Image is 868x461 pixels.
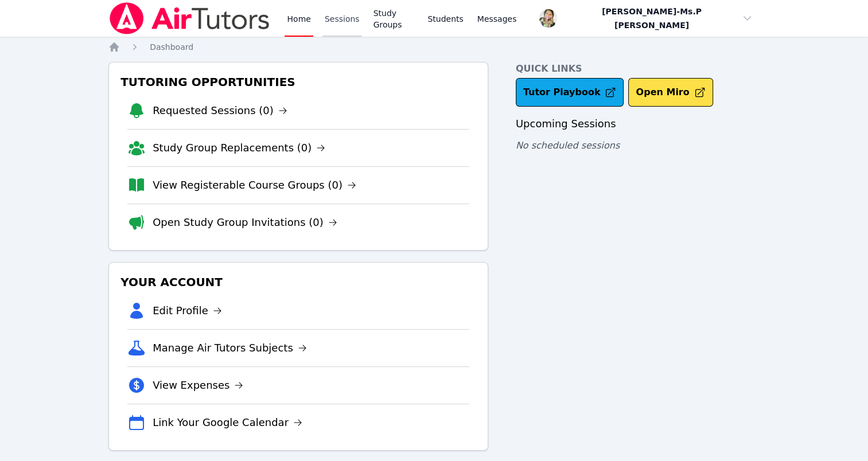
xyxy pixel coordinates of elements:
span: Dashboard [150,42,193,52]
a: Tutor Playbook [516,78,624,107]
a: Study Group Replacements (0) [153,140,325,156]
a: Requested Sessions (0) [153,103,287,119]
nav: Breadcrumb [108,41,760,53]
span: Messages [477,13,517,25]
a: Edit Profile [153,303,222,319]
h3: Upcoming Sessions [516,116,760,132]
a: Link Your Google Calendar [153,415,302,431]
span: No scheduled sessions [516,140,620,151]
a: Dashboard [150,41,193,53]
a: Open Study Group Invitations (0) [153,214,337,230]
a: View Registerable Course Groups (0) [153,177,356,193]
h4: Quick Links [516,62,760,76]
h3: Tutoring Opportunities [118,72,478,92]
h3: Your Account [118,272,478,292]
button: Open Miro [628,78,713,107]
a: View Expenses [153,377,243,393]
a: Manage Air Tutors Subjects [153,340,307,356]
img: Air Tutors [108,2,271,34]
